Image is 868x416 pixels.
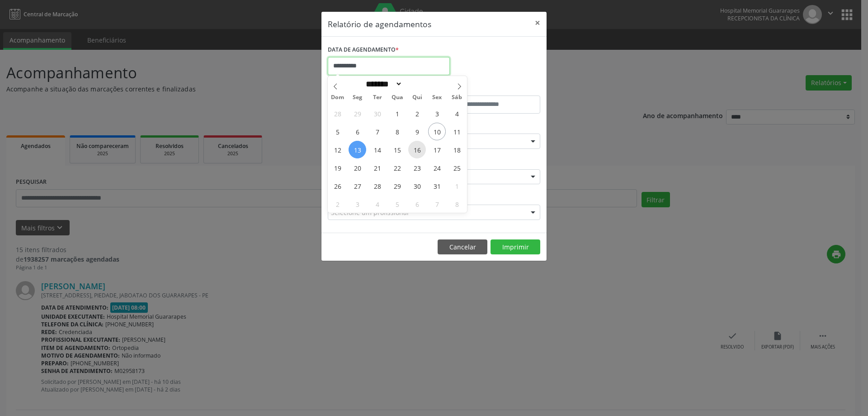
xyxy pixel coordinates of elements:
[388,195,406,213] span: Novembro 5, 2025
[447,95,467,100] span: Sáb
[528,12,547,34] button: Close
[428,141,446,158] span: Outubro 17, 2025
[328,95,348,100] span: Dom
[368,177,386,195] span: Outubro 28, 2025
[349,195,366,213] span: Novembro 3, 2025
[428,159,446,177] span: Outubro 24, 2025
[448,177,466,195] span: Novembro 1, 2025
[427,95,447,100] span: Sex
[388,159,406,177] span: Outubro 22, 2025
[387,95,407,100] span: Qua
[448,141,466,158] span: Outubro 18, 2025
[436,81,540,96] label: ATÉ
[329,105,346,122] span: Setembro 28, 2025
[329,177,346,195] span: Outubro 26, 2025
[349,123,366,140] span: Outubro 6, 2025
[329,195,346,213] span: Novembro 2, 2025
[408,105,426,122] span: Outubro 2, 2025
[349,105,366,122] span: Setembro 29, 2025
[428,195,446,213] span: Novembro 7, 2025
[448,195,466,213] span: Novembro 8, 2025
[408,123,426,140] span: Outubro 9, 2025
[331,208,409,217] span: Selecione um profissional
[349,159,366,177] span: Outubro 20, 2025
[428,177,446,195] span: Outubro 31, 2025
[328,18,431,30] h5: Relatório de agendamentos
[438,239,487,255] button: Cancelar
[368,141,386,158] span: Outubro 14, 2025
[448,159,466,177] span: Outubro 25, 2025
[348,95,368,100] span: Seg
[368,195,386,213] span: Novembro 4, 2025
[329,123,346,140] span: Outubro 5, 2025
[408,141,426,158] span: Outubro 16, 2025
[368,105,386,122] span: Setembro 30, 2025
[349,177,366,195] span: Outubro 27, 2025
[388,141,406,158] span: Outubro 15, 2025
[408,159,426,177] span: Outubro 23, 2025
[328,43,399,57] label: DATA DE AGENDAMENTO
[448,123,466,140] span: Outubro 11, 2025
[388,123,406,140] span: Outubro 8, 2025
[428,105,446,122] span: Outubro 3, 2025
[368,95,387,100] span: Ter
[407,95,427,100] span: Qui
[363,79,402,89] select: Month
[491,239,540,255] button: Imprimir
[388,105,406,122] span: Outubro 1, 2025
[329,159,346,177] span: Outubro 19, 2025
[428,123,446,140] span: Outubro 10, 2025
[402,79,432,89] input: Year
[368,123,386,140] span: Outubro 7, 2025
[408,195,426,213] span: Novembro 6, 2025
[349,141,366,158] span: Outubro 13, 2025
[368,159,386,177] span: Outubro 21, 2025
[448,105,466,122] span: Outubro 4, 2025
[388,177,406,195] span: Outubro 29, 2025
[329,141,346,158] span: Outubro 12, 2025
[408,177,426,195] span: Outubro 30, 2025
